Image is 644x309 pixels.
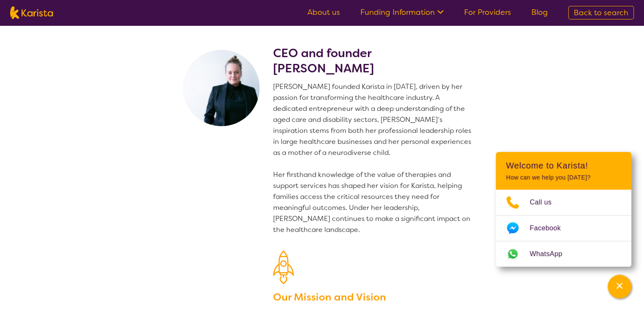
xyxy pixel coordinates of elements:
a: Web link opens in a new tab. [496,241,631,267]
h2: Welcome to Karista! [506,160,621,171]
a: Blog [531,7,548,17]
img: Our Mission [273,251,294,284]
iframe: Chat Window [606,273,633,300]
a: For Providers [464,7,511,17]
img: Karista logo [10,6,53,19]
span: Call us [530,196,562,209]
h3: Our Mission and Vision [273,290,475,305]
a: About us [307,7,340,17]
a: Back to search [568,6,634,19]
span: Back to search [574,8,628,18]
h2: CEO and founder [PERSON_NAME] [273,46,475,76]
p: [PERSON_NAME] founded Karista in [DATE], driven by her passion for transforming the healthcare in... [273,81,475,235]
span: Facebook [530,222,571,235]
a: Funding Information [360,7,444,17]
p: How can we help you [DATE]? [506,174,621,181]
div: Channel Menu [496,152,631,267]
ul: Choose channel [496,190,631,267]
span: WhatsApp [530,248,572,260]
